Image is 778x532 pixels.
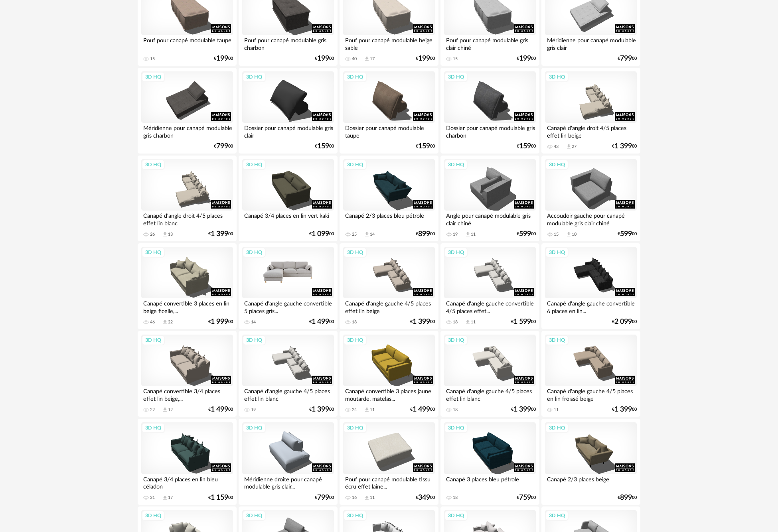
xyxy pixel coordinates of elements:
span: 1 499 [211,407,228,412]
a: 3D HQ Accoudoir gauche pour canapé modulable gris clair chiné 15 Download icon 10 €59900 [541,156,640,242]
a: 3D HQ Canapé d'angle gauche 4/5 places effet lin beige 18 €1 39900 [340,243,438,329]
div: 3D HQ [344,423,367,433]
div: 11 [471,319,476,325]
span: Download icon [162,231,168,237]
a: 3D HQ Canapé convertible 3 places jaune moutarde, matelas... 24 Download icon 11 €1 49900 [340,331,438,417]
a: 3D HQ Canapé d'angle gauche 4/5 places effet lin blanc 19 €1 39900 [239,331,338,417]
div: 18 [352,319,357,325]
span: 1 999 [211,319,228,325]
span: 1 499 [413,407,430,412]
span: Download icon [162,319,168,325]
a: 3D HQ Canapé d'angle gauche convertible 5 places gris... 14 €1 49900 [239,243,338,329]
div: Pouf pour canapé modulable taupe [141,35,233,51]
div: Canapé d'angle gauche 4/5 places effet lin blanc [242,386,334,402]
span: 159 [317,144,329,149]
div: 18 [453,319,458,325]
span: 899 [418,231,430,237]
div: Canapé convertible 3/4 places effet lin beige,... [141,386,233,402]
div: Angle pour canapé modulable gris clair chiné [444,211,536,227]
div: 3D HQ [243,72,266,82]
a: 3D HQ Dossier pour canapé modulable taupe €15900 [340,68,438,154]
span: 1 399 [614,407,632,412]
span: Download icon [566,231,572,237]
a: 3D HQ Méridienne droite pour canapé modulable gris clair... €79900 [239,419,338,505]
span: Download icon [364,231,370,237]
a: 3D HQ Canapé convertible 3/4 places effet lin beige,... 22 Download icon 12 €1 49900 [138,331,237,417]
div: € 00 [208,319,233,325]
a: 3D HQ Dossier pour canapé modulable gris charbon €15900 [440,68,539,154]
div: 17 [168,495,173,500]
div: 14 [251,319,256,325]
div: 40 [352,56,357,62]
div: 11 [370,407,375,413]
div: 31 [150,495,155,500]
div: Canapé d'angle gauche 4/5 places en lin froissé beige [545,386,637,402]
div: € 00 [517,144,536,149]
div: 12 [168,407,173,413]
span: 759 [519,495,531,500]
span: 1 099 [312,231,329,237]
div: 10 [572,232,577,237]
span: 1 599 [513,319,531,325]
div: Dossier pour canapé modulable gris charbon [444,123,536,139]
div: € 00 [517,56,536,61]
div: € 00 [511,319,536,325]
div: € 00 [517,495,536,500]
div: 3D HQ [344,335,367,345]
div: € 00 [517,231,536,237]
div: € 00 [315,56,334,61]
span: Download icon [162,407,168,413]
div: 15 [453,56,458,62]
div: 3D HQ [545,247,569,258]
div: 16 [352,495,357,500]
a: 3D HQ Canapé 3 places bleu pétrole 18 €75900 [440,419,539,505]
div: Méridienne pour canapé modulable gris charbon [141,123,233,139]
div: 13 [168,232,173,237]
div: 11 [554,407,559,413]
span: 1 159 [211,495,228,500]
div: 3D HQ [444,423,468,433]
a: 3D HQ Canapé 2/3 places bleu pétrole 25 Download icon 14 €89900 [340,156,438,242]
div: Canapé d'angle gauche convertible 6 places en lin... [545,298,637,314]
div: € 00 [208,495,233,500]
span: 599 [620,231,632,237]
div: 15 [554,232,559,237]
div: € 00 [208,407,233,412]
div: 27 [572,144,577,150]
div: Canapé convertible 3 places jaune moutarde, matelas... [343,386,435,402]
span: Download icon [364,56,370,62]
div: Dossier pour canapé modulable taupe [343,123,435,139]
span: 1 399 [413,319,430,325]
div: € 00 [416,231,435,237]
div: 3D HQ [545,160,569,170]
div: Pouf pour canapé modulable beige sable [343,35,435,51]
div: 22 [168,319,173,325]
span: Download icon [566,144,572,150]
div: € 00 [214,144,233,149]
div: Accoudoir gauche pour canapé modulable gris clair chiné [545,211,637,227]
div: Méridienne droite pour canapé modulable gris clair... [242,474,334,490]
div: € 00 [416,56,435,61]
span: 1 399 [211,231,228,237]
span: 1 399 [312,407,329,412]
div: 14 [370,232,375,237]
div: Canapé 2/3 places bleu pétrole [343,211,435,227]
div: Canapé d'angle gauche 4/5 places effet lin beige [343,298,435,314]
div: 3D HQ [545,510,569,521]
a: 3D HQ Canapé d'angle gauche convertible 4/5 places effet... 18 Download icon 11 €1 59900 [440,243,539,329]
div: € 00 [618,231,637,237]
div: 3D HQ [344,247,367,258]
a: 3D HQ Canapé 2/3 places beige €89900 [541,419,640,505]
div: 3D HQ [243,247,266,258]
div: 22 [150,407,155,413]
div: Canapé d'angle droit 4/5 places effet lin blanc [141,211,233,227]
div: 46 [150,319,155,325]
div: € 00 [309,319,334,325]
a: 3D HQ Dossier pour canapé modulable gris clair €15900 [239,68,338,154]
div: 25 [352,232,357,237]
div: € 00 [410,407,435,412]
div: 11 [370,495,375,500]
a: 3D HQ Canapé 3/4 places en lin vert kaki €1 09900 [239,156,338,242]
a: 3D HQ Angle pour canapé modulable gris clair chiné 19 Download icon 11 €59900 [440,156,539,242]
div: € 00 [315,495,334,500]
